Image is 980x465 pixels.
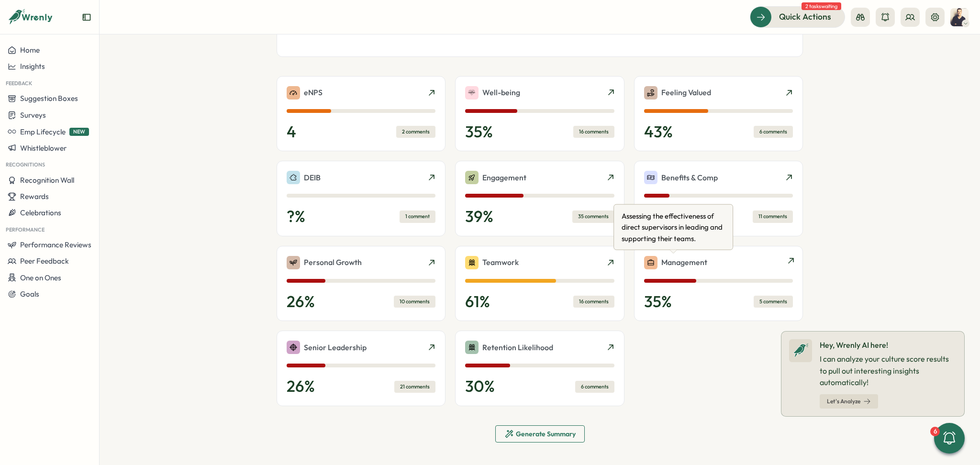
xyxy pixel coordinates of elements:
span: Insights [20,62,45,71]
p: 26 % [287,292,315,311]
span: Emp Lifecycle [20,127,66,136]
div: 6 comments [754,126,793,138]
span: Suggestion Boxes [20,94,78,103]
a: Senior Leadership26%21 comments [277,331,445,406]
div: 6 [930,427,940,436]
div: Assessing the effectiveness of direct supervisors in leading and supporting their teams. [620,209,727,246]
a: Feeling Valued43%6 comments [634,76,803,152]
div: 11 comments [753,210,793,222]
p: Senior Leadership [304,342,367,354]
span: Let's Analyze [827,399,860,404]
p: Hey, Wrenly AI here! [820,339,957,351]
p: 26 % [287,377,315,396]
span: Goals [20,289,39,299]
p: Management [661,256,707,268]
p: Teamwork [482,256,519,268]
span: Celebrations [20,208,61,217]
a: Benefits & Comp17%11 comments [634,161,803,236]
div: 10 comments [394,296,435,308]
p: Feeling Valued [661,87,711,99]
div: 16 comments [573,126,614,138]
span: 2 tasks waiting [802,2,841,10]
p: 43 % [644,122,673,142]
span: Surveys [20,111,46,120]
button: Let's Analyze [820,394,878,409]
a: Well-being35%16 comments [455,76,624,152]
a: DEIB?%1 comment [277,161,445,236]
button: Expand sidebar [82,12,91,22]
p: 4 [287,122,296,142]
p: DEIB [304,172,321,184]
div: 5 comments [754,296,793,308]
p: Benefits & Comp [661,172,718,184]
button: 6 [934,423,965,454]
p: Well-being [482,87,520,99]
a: Teamwork61%16 comments [455,246,624,321]
span: NEW [69,128,89,136]
p: 35 % [465,122,493,142]
p: I can analyze your culture score results to pull out interesting insights automatically! [820,353,957,388]
p: Retention Likelihood [482,342,553,354]
p: 35 % [644,292,672,311]
span: Peer Feedback [20,256,69,266]
p: Personal Growth [304,256,362,268]
button: Quick Actions [750,6,845,27]
span: One on Ones [20,273,61,282]
p: 39 % [465,207,493,226]
div: 1 comment [400,210,435,222]
span: Whistleblower [20,144,67,153]
span: Home [20,45,40,55]
div: 21 comments [394,381,435,393]
div: 16 comments [573,296,614,308]
a: Retention Likelihood30%6 comments [455,331,624,406]
span: Performance Reviews [20,240,91,249]
p: 61 % [465,292,490,311]
span: Recognition Wall [20,176,74,185]
img: Jens Christenhuss [950,8,969,26]
a: Personal Growth26%10 comments [277,246,445,321]
button: Generate Summary [495,425,585,443]
a: Management35%5 comments [634,246,803,321]
span: Quick Actions [779,11,831,23]
p: 30 % [465,377,495,396]
div: 6 comments [575,381,614,393]
span: Generate Summary [516,431,576,437]
p: ? % [287,207,305,226]
div: 2 comments [396,126,435,138]
p: Engagement [482,172,526,184]
span: Rewards [20,192,49,201]
a: Engagement39%35 comments [455,161,624,236]
div: 35 comments [572,210,614,222]
p: eNPS [304,87,323,99]
a: eNPS42 comments [277,76,445,152]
